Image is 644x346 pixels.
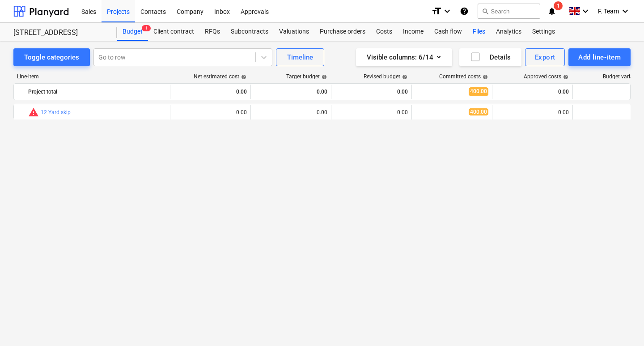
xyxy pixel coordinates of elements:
div: Net estimated cost [194,73,246,80]
div: 0.00 [254,85,327,99]
div: Line-item [13,73,170,80]
iframe: Chat Widget [599,303,644,346]
div: 0.00 [335,109,408,115]
span: help [400,74,407,80]
button: Timeline [276,48,324,66]
a: Settings [527,23,560,41]
span: 400.00 [469,108,488,115]
a: Purchase orders [314,23,371,41]
a: Client contract [148,23,199,41]
div: Approved costs [524,73,568,80]
button: Search [478,4,540,19]
a: Income [398,23,429,41]
div: Budget [117,23,148,41]
button: Details [459,48,521,66]
div: Visible columns : 6/14 [367,51,441,63]
span: help [239,74,246,80]
i: Knowledge base [460,6,469,17]
div: [STREET_ADDRESS] [13,28,106,38]
span: help [561,74,568,80]
span: F. Team [598,8,619,15]
div: 0.00 [335,85,408,99]
div: Target budget [286,73,327,80]
a: Costs [371,23,398,41]
i: keyboard_arrow_down [580,6,591,17]
a: Valuations [274,23,314,41]
i: notifications [547,6,556,17]
span: search [482,8,489,15]
div: Project total [28,85,166,99]
div: 0.00 [496,85,569,99]
button: Visible columns:6/14 [356,48,452,66]
div: Committed costs [439,73,488,80]
div: 0.00 [254,109,327,115]
button: Export [525,48,565,66]
span: Committed costs exceed revised budget [28,107,39,118]
div: 0.00 [174,109,247,115]
i: keyboard_arrow_down [620,6,631,17]
div: Timeline [287,51,313,63]
i: format_size [431,6,442,17]
div: Export [535,51,555,63]
a: Analytics [491,23,527,41]
span: 1 [142,25,151,31]
i: keyboard_arrow_down [442,6,453,17]
a: Budget1 [117,23,148,41]
a: Files [467,23,491,41]
a: Cash flow [429,23,467,41]
button: Toggle categories [13,48,90,66]
a: 12 Yard skip [41,109,71,115]
div: Toggle categories [24,51,79,63]
div: Details [470,51,511,63]
div: 0.00 [496,109,569,115]
div: 0.00 [174,85,247,99]
span: help [481,74,488,80]
div: Add line-item [578,51,621,63]
a: RFQs [199,23,225,41]
button: Add line-item [568,48,631,66]
div: Revised budget [364,73,407,80]
span: 1 [554,1,563,10]
span: help [320,74,327,80]
span: 400.00 [469,87,488,96]
a: Subcontracts [225,23,274,41]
